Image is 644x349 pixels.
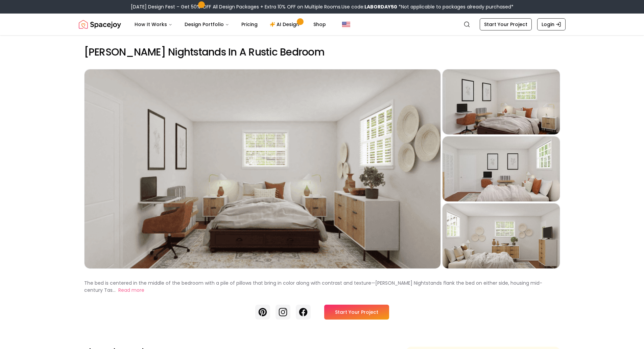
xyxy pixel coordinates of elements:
h2: [PERSON_NAME] Nightstands In A Rustic Bedroom [84,46,560,58]
div: [DATE] Design Fest – Get 50% OFF All Design Packages + Extra 10% OFF on Multiple Rooms. [131,3,514,10]
button: Design Portfolio [179,18,235,31]
nav: Main [129,18,331,31]
a: Shop [308,18,331,31]
p: The bed is centered in the middle of the bedroom with a pile of pillows that bring in color along... [84,280,542,293]
nav: Global [79,14,566,35]
a: Spacejoy [79,18,121,31]
span: *Not applicable to packages already purchased* [397,3,514,10]
a: Pricing [236,18,263,31]
a: Start Your Project [480,18,532,30]
span: Use code: [341,3,397,10]
button: How It Works [129,18,178,31]
a: Login [537,18,566,30]
a: AI Design [264,18,307,31]
button: Read more [118,287,144,294]
img: Spacejoy Logo [79,18,121,31]
b: LABORDAY50 [364,3,397,10]
a: Start Your Project [324,305,389,320]
img: United States [342,20,350,28]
